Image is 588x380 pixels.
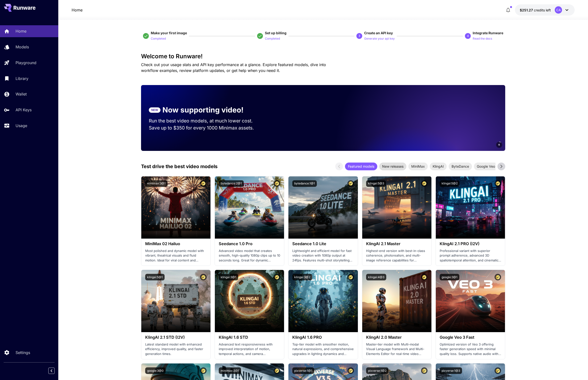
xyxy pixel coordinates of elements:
button: Completed [265,35,280,41]
p: Save up to $350 for every 1000 Minimax assets. [149,124,262,131]
span: Integrate Runware [473,31,503,35]
button: Certified Model – Vetted for best performance and includes a commercial license. [200,274,207,280]
button: Certified Model – Vetted for best performance and includes a commercial license. [200,367,207,374]
div: $251.26908 [520,8,551,13]
span: $251.27 [520,8,534,12]
p: API Keys [16,107,32,113]
button: Certified Model – Vetted for best performance and includes a commercial license. [347,180,354,187]
h3: KlingAI 1.6 STD [219,335,280,340]
p: Completed [265,36,280,41]
p: Settings [16,350,30,355]
p: Test drive the best video models [141,163,218,170]
button: Certified Model – Vetted for best performance and includes a commercial license. [495,274,501,280]
button: klingai:5@2 [440,180,460,187]
img: alt [288,176,358,239]
span: 6 [498,143,500,147]
p: Playground [16,60,36,66]
button: Certified Model – Vetted for best performance and includes a commercial license. [495,367,501,374]
button: pixverse:1@1 [292,367,314,374]
button: pixverse:1@2 [366,367,388,374]
button: klingai:5@3 [366,180,386,187]
button: Certified Model – Vetted for best performance and includes a commercial license. [421,180,428,187]
div: ByteDance [449,163,472,170]
button: google:3@1 [440,274,459,280]
button: Collapse sidebar [48,368,55,374]
p: Latest standard model with enhanced efficiency, improved quality, and faster generation times. [145,342,207,356]
span: ByteDance [449,164,472,169]
p: Optimized version of Veo 3 offering faster generation speed with minimal quality loss. Supports n... [440,342,501,356]
button: Read the docs [473,35,492,41]
div: New releases [379,163,406,170]
p: Library [16,76,28,81]
p: Completed [151,36,166,41]
span: Google Veo [474,164,498,169]
p: 4 [467,34,469,38]
span: MiniMax [408,164,428,169]
img: alt [362,270,431,332]
nav: breadcrumb [72,7,83,13]
a: Home [72,7,83,13]
button: Certified Model – Vetted for best performance and includes a commercial license. [347,274,354,280]
p: Generate your api key [364,36,395,41]
h3: Seedance 1.0 Pro [219,242,280,246]
p: Run the best video models, at much lower cost. [149,117,262,124]
p: Master-tier model with Multi-modal Visual Language framework and Multi-Elements Editor for real-t... [366,342,428,356]
button: Certified Model – Vetted for best performance and includes a commercial license. [274,180,280,187]
div: Google Veo [474,163,498,170]
p: Highest-end version with best-in-class coherence, photorealism, and multi-image reference capabil... [366,249,428,263]
p: 3 [359,34,360,38]
button: pixverse:1@3 [440,367,462,374]
p: Wallet [16,91,27,97]
button: minimax:2@1 [219,367,241,374]
p: Most polished and dynamic model with vibrant, theatrical visuals and fluid motion. Ideal for vira... [145,249,207,263]
p: Advanced video model that creates smooth, high-quality 1080p clips up to 10 seconds long. Great f... [219,249,280,263]
h3: MiniMax 02 Hailuo [145,242,207,246]
div: KlingAI [430,163,447,170]
span: KlingAI [430,164,447,169]
img: alt [288,270,358,332]
img: alt [141,270,210,332]
p: Home [16,28,26,34]
span: Make your first image [151,31,187,35]
p: Advanced text responsiveness with improved interpretation of motion, temporal actions, and camera... [219,342,280,356]
button: klingai:5@1 [145,274,165,280]
button: Certified Model – Vetted for best performance and includes a commercial license. [421,367,428,374]
p: Professional variant with superior prompt adherence, advanced 3D spatiotemporal attention, and ci... [440,249,501,263]
button: Certified Model – Vetted for best performance and includes a commercial license. [274,367,280,374]
button: minimax:3@1 [145,180,168,187]
span: New releases [379,164,406,169]
button: klingai:3@2 [292,274,312,280]
img: alt [436,176,505,239]
img: alt [215,270,284,332]
h3: Seedance 1.0 Lite [292,242,354,246]
p: NEW [151,108,158,112]
h3: Google Veo 3 Fast [440,335,501,340]
button: Certified Model – Vetted for best performance and includes a commercial license. [421,274,428,280]
p: Models [16,44,29,50]
span: Featured models [345,164,377,169]
button: Certified Model – Vetted for best performance and includes a commercial license. [200,180,207,187]
span: Create an API key [364,31,393,35]
span: credits left [534,8,551,12]
div: Collapse sidebar [52,366,58,375]
span: Check out your usage stats and API key performance at a glance. Explore featured models, dive int... [141,62,326,73]
button: bytedance:1@1 [292,180,317,187]
img: alt [436,270,505,332]
div: CA [555,6,562,14]
h3: KlingAI 2.1 STD (I2V) [145,335,207,340]
button: Completed [151,35,166,41]
button: klingai:3@1 [219,274,238,280]
button: bytedance:2@1 [219,180,244,187]
button: Certified Model – Vetted for best performance and includes a commercial license. [495,180,501,187]
h3: KlingAI 2.0 Master [366,335,428,340]
p: Usage [16,123,27,129]
div: Featured models [345,163,377,170]
button: klingai:4@3 [366,274,386,280]
div: MiniMax [408,163,428,170]
img: alt [362,176,431,239]
button: Certified Model – Vetted for best performance and includes a commercial license. [274,274,280,280]
button: google:3@0 [145,367,166,374]
span: Set up billing [265,31,286,35]
p: Lightweight and efficient model for fast video creation with 1080p output at 24fps. Features mult... [292,249,354,263]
